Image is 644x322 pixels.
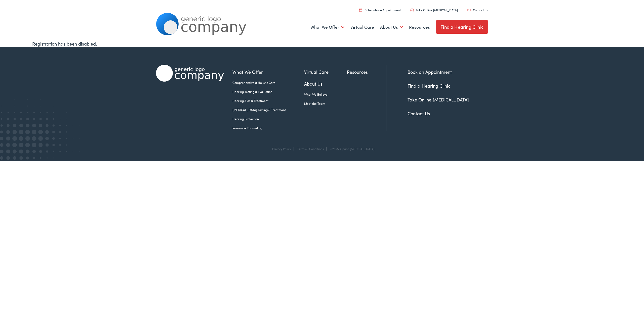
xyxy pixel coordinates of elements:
[408,96,469,103] a: Take Online [MEDICAL_DATA]
[359,8,362,12] img: utility icon
[359,8,401,12] a: Schedule an Appointment
[232,108,304,112] a: [MEDICAL_DATA] Testing & Treatment
[156,65,224,82] img: Alpaca Audiology
[327,147,375,151] div: ©2025 Alpaca [MEDICAL_DATA]
[350,18,374,37] a: Virtual Care
[297,147,324,151] a: Terms & Conditions
[408,69,452,75] a: Book an Appointment
[467,9,471,11] img: utility icon
[232,117,304,121] a: Hearing Protection
[232,80,304,85] a: Comprehensive & Holistic Care
[232,68,304,75] a: What We Offer
[304,92,347,97] a: What We Believe
[409,18,430,37] a: Resources
[410,9,414,12] img: utility icon
[408,110,430,117] a: Contact Us
[232,126,304,130] a: Insurance Counseling
[467,8,488,12] a: Contact Us
[304,101,347,106] a: Meet the Team
[304,68,347,75] a: Virtual Care
[232,98,304,103] a: Hearing Aids & Treatment
[32,40,612,47] div: Registration has been disabled.
[380,18,403,37] a: About Us
[410,8,458,12] a: Take Online [MEDICAL_DATA]
[436,20,488,34] a: Find a Hearing Clinic
[272,147,291,151] a: Privacy Policy
[347,68,386,75] a: Resources
[408,83,450,89] a: Find a Hearing Clinic
[310,18,344,37] a: What We Offer
[304,80,347,87] a: About Us
[232,89,304,94] a: Hearing Testing & Evaluation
